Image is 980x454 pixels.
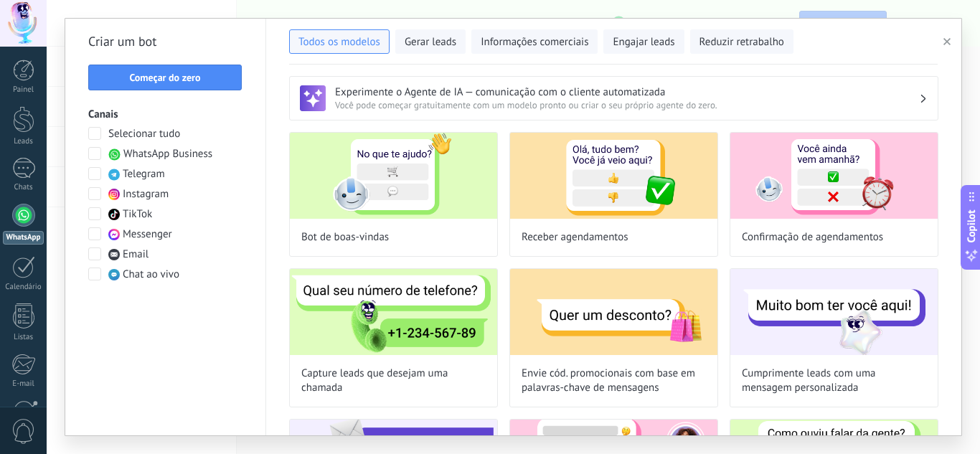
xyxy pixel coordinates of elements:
button: Começar do zero [88,65,242,90]
div: Leads [3,137,44,146]
button: Informações comerciais [471,29,598,54]
span: Selecionar tudo [108,127,180,141]
span: WhatsApp Business [123,147,212,161]
div: Painel [3,85,44,95]
span: Gerar leads [405,35,456,49]
div: WhatsApp [3,231,44,245]
span: Copilot [964,209,979,242]
h2: Criar um bot [88,30,242,53]
button: Todos os modelos [289,29,390,54]
span: Telegram [123,167,165,181]
span: Capture leads que desejam uma chamada [301,366,486,395]
span: Receber agendamentos [522,230,628,245]
span: TikTok [123,207,152,222]
span: Confirmação de agendamentos [742,230,883,245]
div: Chats [3,183,44,192]
img: Capture leads que desejam uma chamada [290,269,497,355]
span: Todos os modelos [298,35,380,49]
img: Receber agendamentos [510,133,717,219]
button: Gerar leads [395,29,466,54]
img: Bot de boas-vindas [290,133,497,219]
span: Você pode começar gratuitamente com um modelo pronto ou criar o seu próprio agente do zero. [335,99,919,111]
span: Reduzir retrabalho [699,35,784,49]
div: Listas [3,333,44,342]
span: Instagram [123,187,169,202]
span: Envie cód. promocionais com base em palavras-chave de mensagens [522,366,706,395]
div: E-mail [3,379,44,389]
span: Começar do zero [129,72,200,82]
button: Engajar leads [603,29,684,54]
h3: Experimente o Agente de IA — comunicação com o cliente automatizada [335,85,919,99]
span: Cumprimente leads com uma mensagem personalizada [742,366,926,395]
span: Chat ao vivo [123,268,179,282]
img: Cumprimente leads com uma mensagem personalizada [730,269,938,355]
img: Envie cód. promocionais com base em palavras-chave de mensagens [510,269,717,355]
span: Email [123,247,149,262]
span: Engajar leads [613,35,674,49]
span: Messenger [123,227,172,242]
button: Reduzir retrabalho [690,29,793,54]
div: Calendário [3,283,44,292]
span: Informações comerciais [481,35,588,49]
img: Confirmação de agendamentos [730,133,938,219]
h3: Canais [88,108,242,121]
span: Bot de boas-vindas [301,230,389,245]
